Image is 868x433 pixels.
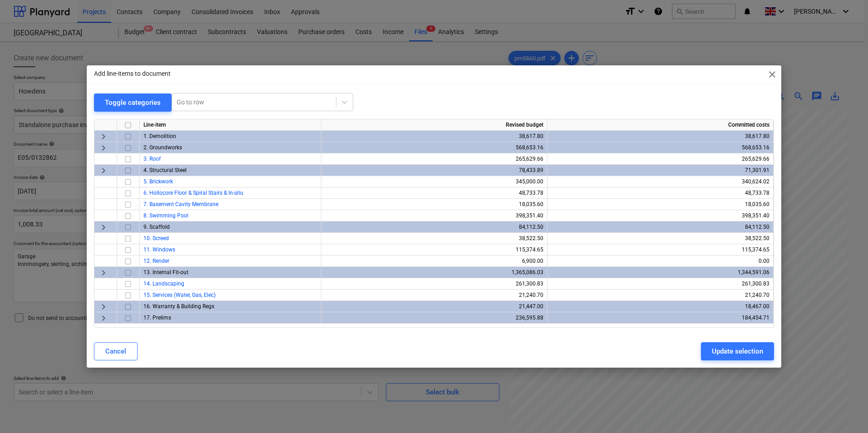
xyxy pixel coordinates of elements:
span: keyboard_arrow_right [98,143,109,153]
a: 10. Screed [143,235,169,241]
div: 236,595.88 [325,312,543,324]
div: 115,374.65 [325,244,543,256]
div: 48,733.78 [551,187,769,199]
span: keyboard_arrow_right [98,131,109,142]
a: 5. Brickwork [143,178,173,185]
div: 21,447.00 [325,301,543,312]
span: 13. Internal Fit-out [143,269,188,276]
div: 261,300.83 [325,278,543,290]
div: 48,733.78 [325,187,543,199]
iframe: Chat Widget [823,389,868,433]
div: Revised budget [321,119,547,131]
div: 1,344,591.06 [551,267,769,278]
a: 11. Windows [143,246,175,253]
a: 12. Render [143,258,169,264]
div: 18,035.60 [325,199,543,210]
div: 71,301.91 [551,165,769,176]
div: 38,617.80 [551,131,769,142]
div: 38,617.80 [325,131,543,142]
span: 9. Scaffold [143,224,170,230]
div: Committed costs [547,119,774,131]
span: keyboard_arrow_right [98,301,109,312]
span: 17. Prelims [143,315,171,321]
div: 38,522.50 [325,233,543,244]
a: 14. Landscaping [143,280,184,287]
div: Line-item [140,119,321,131]
div: 18,035.60 [551,199,769,210]
span: keyboard_arrow_right [98,165,109,176]
div: 340,624.02 [551,176,769,187]
span: 4. Structural Steel [143,167,187,173]
div: 265,629.66 [551,153,769,165]
button: Toggle categories [94,93,172,112]
div: 398,351.40 [325,210,543,221]
a: 8. Swimming Pool [143,212,188,219]
a: 15. Services (Water, Gas, Elec) [143,292,216,298]
span: close [767,69,778,80]
div: 265,629.66 [325,153,543,165]
a: 7. Basement Cavity Membrane [143,201,218,207]
a: 3. Roof [143,156,161,162]
div: 18,467.00 [551,301,769,312]
div: 261,300.83 [551,278,769,290]
div: 1,365,086.03 [325,267,543,278]
div: 345,000.00 [325,176,543,187]
span: keyboard_arrow_right [98,267,109,278]
div: 398,351.40 [551,210,769,221]
div: 78,433.89 [325,165,543,176]
button: Cancel [94,342,138,360]
div: 6,900.00 [325,256,543,267]
div: Toggle categories [105,97,161,108]
span: keyboard_arrow_right [98,313,109,324]
div: 84,112.50 [325,221,543,233]
a: 6. Hollocore Floor & Spiral Stairs & In-situ [143,190,243,196]
div: 568,653.16 [325,142,543,153]
div: 84,112.50 [551,221,769,233]
span: keyboard_arrow_right [98,222,109,233]
div: 21,240.70 [325,290,543,301]
div: Cancel [105,345,126,357]
span: 2. Groundworks [143,144,182,151]
button: Update selection [701,342,774,360]
div: 21,240.70 [551,290,769,301]
p: Add line-items to document [94,69,171,79]
div: 0.00 [551,256,769,267]
span: 16. Warranty & Building Regs [143,303,214,310]
span: 1. Demolition [143,133,176,139]
div: 184,454.71 [551,312,769,324]
div: 568,653.16 [551,142,769,153]
div: Update selection [712,345,763,357]
div: 115,374.65 [551,244,769,256]
div: 38,522.50 [551,233,769,244]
